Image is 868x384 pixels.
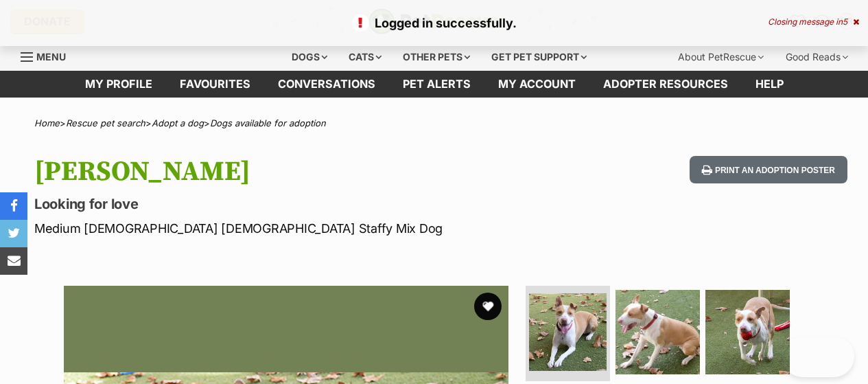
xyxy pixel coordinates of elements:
[389,71,484,98] a: Pet alerts
[668,43,773,71] div: About PetRescue
[264,71,389,98] a: conversations
[393,43,480,71] div: Other pets
[34,219,530,238] p: Medium [DEMOGRAPHIC_DATA] [DEMOGRAPHIC_DATA] Staffy Mix Dog
[529,293,607,371] img: Photo of Darla
[34,194,530,214] p: Looking for love
[282,43,337,71] div: Dogs
[782,336,854,377] iframe: Help Scout Beacon - Open
[705,290,790,374] img: Photo of Darla
[34,117,60,128] a: Home
[768,17,859,27] div: Closing message in
[166,71,264,98] a: Favourites
[843,16,847,27] span: 5
[71,71,166,98] a: My profile
[690,156,847,184] button: Print an adoption poster
[482,43,596,71] div: Get pet support
[615,290,700,374] img: Photo of Darla
[152,117,204,128] a: Adopt a dog
[66,117,145,128] a: Rescue pet search
[14,14,854,32] p: Logged in successfully.
[21,43,75,68] a: Menu
[34,156,530,188] h1: [PERSON_NAME]
[742,71,797,98] a: Help
[210,117,326,128] a: Dogs available for adoption
[589,71,742,98] a: Adopter resources
[339,43,391,71] div: Cats
[484,71,589,98] a: My account
[36,51,66,63] span: Menu
[776,43,858,71] div: Good Reads
[474,293,502,320] button: favourite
